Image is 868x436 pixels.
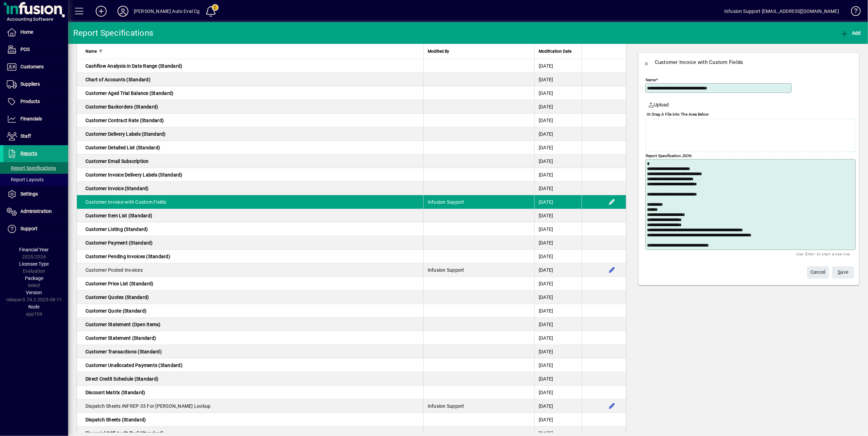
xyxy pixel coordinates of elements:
a: POS [3,41,68,58]
td: [DATE] [534,290,582,304]
span: Customer Detailed List (Standard) [85,145,160,150]
span: Administration [20,208,52,214]
a: Customers [3,58,68,76]
span: Customer Backorders (Standard) [85,104,158,110]
a: Financials [3,111,68,128]
span: Direct Credit Schedule (Standard) [85,376,158,382]
span: Customer Contract Rate (Standard) [85,118,164,123]
span: S [838,269,841,275]
span: Add [840,30,861,36]
span: Customer Aged Trial Balance (Standard) [85,90,174,96]
td: [DATE] [534,263,582,277]
td: [DATE] [534,114,582,127]
span: Modified By [428,48,449,55]
div: Name [85,48,419,55]
span: Customer Invoice Delivery Labels (Standard) [85,172,183,178]
span: Financial Year [19,247,49,252]
td: [DATE] [534,331,582,345]
a: Support [3,220,68,237]
span: Infusion Support [428,267,464,273]
span: Reports [20,151,37,156]
span: Customer Invoice with Custom Fields [85,199,167,205]
span: Infusion Support [428,199,464,205]
span: Products [20,99,40,104]
span: Customers [20,64,44,69]
span: Dispatch Sheets (Standard) [85,417,146,422]
td: [DATE] [534,59,582,73]
div: Modification Date [539,48,578,55]
span: Suppliers [20,81,40,87]
td: [DATE] [534,250,582,263]
span: Customer Transactions (Standard) [85,349,162,354]
a: Home [3,24,68,41]
td: [DATE] [534,413,582,426]
mat-label: Name [646,78,656,82]
span: Dispatch Sheets INFREP-33 For [PERSON_NAME] Lookup [85,403,211,409]
span: Customer Statement (Open Items) [85,322,161,327]
mat-hint: Use 'Enter' to start a new line [797,250,850,258]
span: Customer Listing (Standard) [85,227,148,232]
td: [DATE] [534,86,582,100]
span: Upload [648,101,669,108]
span: Settings [20,191,38,197]
td: [DATE] [534,277,582,290]
div: Customer Invoice with Custom Fields [655,57,743,68]
span: Customer Item List (Standard) [85,213,152,218]
td: [DATE] [534,318,582,331]
a: Settings [3,186,68,203]
mat-label: Report Specification JSON [646,153,692,158]
td: [DATE] [534,154,582,168]
span: Version [26,290,42,295]
span: Customer Quote (Standard) [85,308,146,314]
span: Customer Price List (Standard) [85,281,154,286]
span: Staff [20,133,31,139]
span: Cancel [810,267,825,278]
span: Modification Date [539,48,571,55]
a: Report Specifications [3,162,68,174]
a: Administration [3,203,68,220]
a: Staff [3,128,68,145]
span: Discount Matrix (Standard) [85,390,145,395]
span: Customer Quotes (Standard) [85,295,149,300]
span: POS [20,47,30,52]
span: Licensee Type [19,261,49,267]
span: Customer Statement (Standard) [85,335,156,341]
td: [DATE] [534,73,582,86]
span: Name [85,48,97,55]
td: [DATE] [534,100,582,114]
span: Package [25,275,43,281]
button: Add [90,5,112,17]
td: [DATE] [534,372,582,386]
span: Customer Unallocated Payments (Standard) [85,363,183,368]
td: [DATE] [534,195,582,209]
a: Suppliers [3,76,68,93]
td: [DATE] [534,236,582,250]
span: Chart of Accounts (Standard) [85,77,151,82]
td: [DATE] [534,141,582,154]
a: Knowledge Base [846,1,859,23]
button: Save [832,266,854,279]
span: Cashflow Analysis in Date Range (Standard) [85,63,183,69]
span: Customer Invoice (Standard) [85,186,149,191]
span: Report Specifications [7,165,56,171]
span: Financials [20,116,42,121]
button: Upload [645,99,672,111]
td: [DATE] [534,358,582,372]
span: Support [20,226,37,231]
button: Profile [112,5,134,17]
div: Report Specifications [73,28,153,38]
button: Back [638,54,655,70]
span: ave [838,267,849,278]
span: Customer Delivery Labels (Standard) [85,131,166,137]
div: Infusion Support [EMAIL_ADDRESS][DOMAIN_NAME] [724,6,839,17]
td: [DATE] [534,168,582,182]
span: Customer Posted Invoices [85,267,143,273]
button: Add [839,27,863,39]
button: Cancel [807,266,829,279]
span: Financial GST Audit Trail (Standard) [85,431,164,436]
a: Report Layouts [3,174,68,185]
td: [DATE] [534,399,582,413]
td: [DATE] [534,209,582,222]
td: [DATE] [534,127,582,141]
